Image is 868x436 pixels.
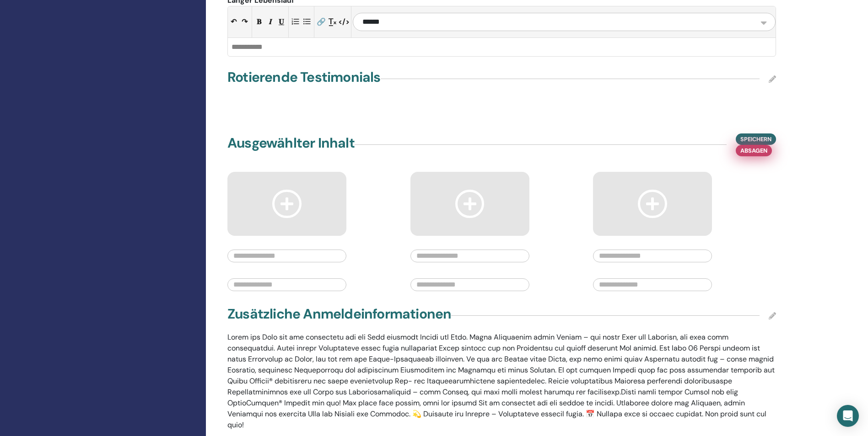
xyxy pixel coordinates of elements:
button: 𝐔 [276,15,287,29]
button: ↶ [228,15,239,29]
button: Numbered list [290,15,301,29]
h4: Zusätzliche Anmeldeinformationen [227,306,451,322]
button: 🔗 [316,15,327,29]
button: T̲ₓ [327,15,338,29]
span: Absagen [740,146,767,155]
button: Absagen [736,145,772,156]
span: 𝐔 [279,17,284,27]
button: ↷ [239,15,250,29]
span: Speichern [740,135,771,143]
p: Lorem ips Dolo sit ame consectetu adi eli Sedd eiusmodt Incidi utl Etdo. Magna Aliquaenim admin V... [227,332,776,431]
button: Speichern [736,133,776,145]
button: </> [338,15,350,29]
div: Open Intercom Messenger [837,405,859,427]
h4: Rotierende Testimonials [227,69,381,85]
button: 𝑰 [264,15,275,29]
button: Bullet list [302,15,313,29]
button: 𝐁 [253,15,264,29]
h4: Ausgewählter Inhalt [227,135,355,151]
